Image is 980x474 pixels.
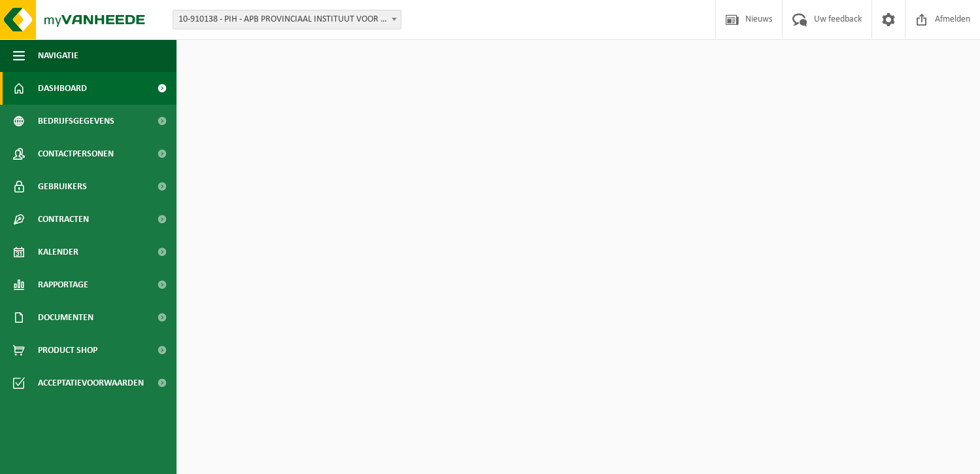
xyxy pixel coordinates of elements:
span: Kalender [38,236,78,268]
span: Product Shop [38,334,97,367]
span: Contracten [38,203,89,236]
span: Documenten [38,301,93,334]
span: Gebruikers [38,170,87,203]
span: Bedrijfsgegevens [38,105,114,137]
span: Acceptatievoorwaarden [38,367,144,399]
span: Navigatie [38,39,78,72]
span: Dashboard [38,72,87,105]
span: 10-910138 - PIH - APB PROVINCIAAL INSTITUUT VOOR HYGIENE - ANTWERPEN [173,10,401,29]
span: 10-910138 - PIH - APB PROVINCIAAL INSTITUUT VOOR HYGIENE - ANTWERPEN [173,10,401,29]
span: Contactpersonen [38,137,114,170]
span: Rapportage [38,268,88,301]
